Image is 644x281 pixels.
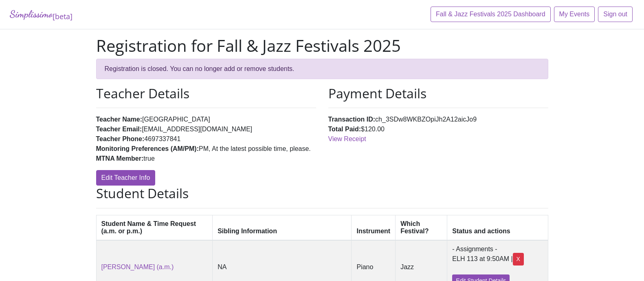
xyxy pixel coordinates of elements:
li: [EMAIL_ADDRESS][DOMAIN_NAME] [96,124,316,134]
li: 4697337841 [96,134,316,144]
a: View Receipt [328,135,366,142]
a: Edit Teacher Info [96,170,156,186]
a: [PERSON_NAME] (a.m.) [101,263,174,270]
li: true [96,154,316,164]
div: Registration is closed. You can no longer add or remove students. [96,59,548,79]
strong: MTNA Member: [96,155,144,162]
strong: Transaction ID: [328,116,376,123]
li: ch_3SDw8WKBZOpiJh2A12aicJo9 [328,115,548,124]
th: Sibling Information [213,215,352,240]
strong: Teacher Email: [96,126,142,133]
div: X [513,253,524,266]
h2: Payment Details [328,86,548,101]
h2: Teacher Details [96,86,316,101]
a: Simplissimo[beta] [10,7,73,22]
th: Student Name & Time Request (a.m. or p.m.) [96,215,213,240]
th: Which Festival? [396,215,447,240]
strong: Total Paid: [328,126,361,133]
li: PM, At the latest possible time, please. [96,144,316,154]
li: $120.00 [328,124,548,134]
a: My Events [554,7,595,22]
a: Fall & Jazz Festivals 2025 Dashboard [431,7,551,22]
strong: Teacher Phone: [96,135,145,142]
li: [GEOGRAPHIC_DATA] [96,115,316,124]
sub: [beta] [53,11,73,21]
strong: Teacher Name: [96,116,143,123]
th: Status and actions [447,215,548,240]
h2: Student Details [96,186,548,201]
h1: Registration for Fall & Jazz Festivals 2025 [96,36,548,55]
strong: Monitoring Preferences (AM/PM): [96,145,199,152]
div: ELH 113 at 9:50AM | [452,253,543,266]
th: Instrument [352,215,396,240]
a: Sign out [598,7,633,22]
